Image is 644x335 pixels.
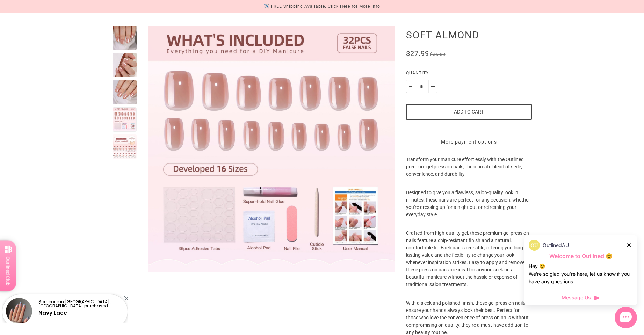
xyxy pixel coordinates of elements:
a: More payment options [406,138,532,146]
img: Soft Almond [148,26,395,272]
p: Designed to give you a flawless, salon-quality look in minutes, these nails are perfect for any o... [406,189,532,230]
div: Hey 😊 We‘re so glad you’re here, let us know if you have any questions. [529,262,633,285]
p: Crafted from high-quality gel, these premium gel press on nails feature a chip-resistant finish a... [406,230,532,299]
a: Navy Lace [38,309,67,316]
button: Minus [406,80,415,93]
label: Quantity [406,70,532,80]
img: data:image/png;base64,iVBORw0KGgoAAAANSUhEUgAAACQAAAAkCAYAAADhAJiYAAACKklEQVR4AexUO28UMRD+zufbLMv... [529,240,540,251]
p: Someone in [GEOGRAPHIC_DATA], [GEOGRAPHIC_DATA] purchased [38,300,122,308]
p: OutlinedAU [543,241,569,249]
h1: Soft Almond [406,29,532,41]
modal-trigger: Enlarge product image [148,26,395,272]
div: ✈️ FREE Shipping Available. Click Here for More Info [264,3,380,10]
p: Welcome to Outlined 😊 [529,253,633,260]
button: Add to cart [406,104,532,120]
span: $35.00 [430,52,446,57]
p: Transform your manicure effortlessly with the Outlined premium gel press on nails, the ultimate b... [406,156,532,189]
button: Plus [428,80,437,93]
span: $27.99 [406,49,429,58]
span: Message Us [562,294,591,301]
